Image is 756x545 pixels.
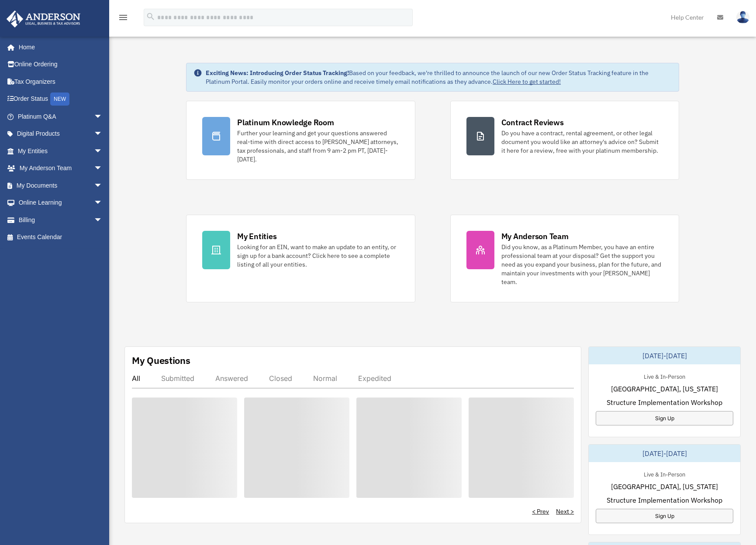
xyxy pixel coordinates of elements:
[4,10,83,27] img: Anderson Advisors Platinum Portal
[118,15,128,23] a: menu
[6,142,116,160] a: My Entitiesarrow_drop_down
[237,243,399,269] div: Looking for an EIN, want to make an update to an entity, or sign up for a bank account? Click her...
[237,231,276,242] div: My Entities
[132,354,190,367] div: My Questions
[94,177,111,195] span: arrow_drop_down
[501,117,564,128] div: Contract Reviews
[215,374,248,383] div: Answered
[607,397,722,408] span: Structure Implementation Workshop
[313,374,337,383] div: Normal
[161,374,194,383] div: Submitted
[94,194,111,212] span: arrow_drop_down
[501,231,569,242] div: My Anderson Team
[94,108,111,126] span: arrow_drop_down
[237,129,399,164] div: Further your learning and get your questions answered real-time with direct access to [PERSON_NAM...
[6,194,116,212] a: Online Learningarrow_drop_down
[501,243,663,286] div: Did you know, as a Platinum Member, you have an entire professional team at your disposal? Get th...
[358,374,391,383] div: Expedited
[206,69,672,86] div: Based on your feedback, we're thrilled to announce the launch of our new Order Status Tracking fe...
[6,108,116,125] a: Platinum Q&Aarrow_drop_down
[736,11,749,24] img: User Pic
[6,229,116,246] a: Events Calendar
[94,160,111,178] span: arrow_drop_down
[237,117,334,128] div: Platinum Knowledge Room
[6,73,116,90] a: Tax Organizers
[596,509,733,523] a: Sign Up
[118,12,128,23] i: menu
[493,78,561,86] a: Click Here to get started!
[94,211,111,229] span: arrow_drop_down
[611,384,718,394] span: [GEOGRAPHIC_DATA], [US_STATE]
[206,69,349,77] strong: Exciting News: Introducing Order Status Tracking!
[607,495,722,505] span: Structure Implementation Workshop
[50,93,69,106] div: NEW
[637,371,692,380] div: Live & In-Person
[6,38,111,56] a: Home
[6,56,116,73] a: Online Ordering
[146,12,155,21] i: search
[532,507,549,516] a: < Prev
[6,177,116,194] a: My Documentsarrow_drop_down
[6,125,116,143] a: Digital Productsarrow_drop_down
[94,125,111,143] span: arrow_drop_down
[186,215,415,302] a: My Entities Looking for an EIN, want to make an update to an entity, or sign up for a bank accoun...
[637,469,692,478] div: Live & In-Person
[556,507,574,516] a: Next >
[596,411,733,425] a: Sign Up
[501,129,663,155] div: Do you have a contract, rental agreement, or other legal document you would like an attorney's ad...
[186,101,415,180] a: Platinum Knowledge Room Further your learning and get your questions answered real-time with dire...
[6,160,116,177] a: My Anderson Teamarrow_drop_down
[450,215,679,302] a: My Anderson Team Did you know, as a Platinum Member, you have an entire professional team at your...
[589,445,740,462] div: [DATE]-[DATE]
[94,142,111,160] span: arrow_drop_down
[6,211,116,229] a: Billingarrow_drop_down
[450,101,679,180] a: Contract Reviews Do you have a contract, rental agreement, or other legal document you would like...
[589,347,740,364] div: [DATE]-[DATE]
[611,481,718,492] span: [GEOGRAPHIC_DATA], [US_STATE]
[6,90,116,108] a: Order StatusNEW
[132,374,140,383] div: All
[269,374,292,383] div: Closed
